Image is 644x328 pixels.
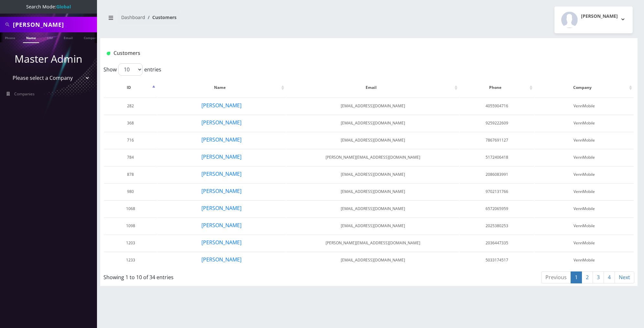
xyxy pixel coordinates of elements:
[571,271,582,283] a: 1
[201,153,242,161] button: [PERSON_NAME]
[460,98,534,114] td: 4055904716
[80,32,102,42] a: Company
[103,271,320,281] div: Showing 1 to 10 of 34 entries
[104,166,157,183] td: 878
[104,252,157,268] td: 1233
[286,217,459,234] td: [EMAIL_ADDRESS][DOMAIN_NAME]
[23,32,39,43] a: Name
[460,149,534,165] td: 5172406418
[535,78,634,97] th: Company: activate to sort column ascending
[460,235,534,251] td: 2036447335
[535,149,634,165] td: VennMobile
[118,63,143,76] select: Showentries
[201,135,242,144] button: [PERSON_NAME]
[26,4,71,10] span: Search Mode:
[554,6,633,33] button: [PERSON_NAME]
[201,187,242,195] button: [PERSON_NAME]
[460,217,534,234] td: 2025380253
[104,132,157,148] td: 716
[535,166,634,183] td: VennMobile
[286,166,459,183] td: [EMAIL_ADDRESS][DOMAIN_NAME]
[103,63,161,76] label: Show entries
[460,183,534,200] td: 9702131766
[535,200,634,217] td: VennMobile
[104,78,157,97] th: ID: activate to sort column descending
[460,132,534,148] td: 7867691127
[604,271,615,283] a: 4
[535,132,634,148] td: VennMobile
[286,252,459,268] td: [EMAIL_ADDRESS][DOMAIN_NAME]
[286,132,459,148] td: [EMAIL_ADDRESS][DOMAIN_NAME]
[201,204,242,212] button: [PERSON_NAME]
[460,200,534,217] td: 6572065959
[535,235,634,251] td: VennMobile
[145,14,177,21] li: Customers
[460,78,534,97] th: Phone: activate to sort column ascending
[535,183,634,200] td: VennMobile
[615,271,634,283] a: Next
[581,14,618,19] h2: [PERSON_NAME]
[2,32,18,42] a: Phone
[460,115,534,131] td: 9259222609
[286,78,459,97] th: Email: activate to sort column ascending
[56,4,71,10] strong: Global
[104,235,157,251] td: 1203
[201,255,242,264] button: [PERSON_NAME]
[121,14,145,20] a: Dashboard
[13,18,95,31] input: Search All Companies
[104,200,157,217] td: 1068
[535,115,634,131] td: VennMobile
[107,50,542,56] h1: Customers
[201,118,242,127] button: [PERSON_NAME]
[201,101,242,110] button: [PERSON_NAME]
[541,271,571,283] a: Previous
[460,166,534,183] td: 2086083991
[60,32,76,42] a: Email
[104,98,157,114] td: 282
[105,11,364,29] nav: breadcrumb
[44,32,56,42] a: SIM
[104,149,157,165] td: 784
[286,98,459,114] td: [EMAIL_ADDRESS][DOMAIN_NAME]
[14,91,35,97] span: Companies
[104,183,157,200] td: 980
[535,252,634,268] td: VennMobile
[535,98,634,114] td: VennMobile
[286,183,459,200] td: [EMAIL_ADDRESS][DOMAIN_NAME]
[593,271,604,283] a: 3
[157,78,286,97] th: Name: activate to sort column ascending
[286,149,459,165] td: [PERSON_NAME][EMAIL_ADDRESS][DOMAIN_NAME]
[286,115,459,131] td: [EMAIL_ADDRESS][DOMAIN_NAME]
[535,217,634,234] td: VennMobile
[201,221,242,229] button: [PERSON_NAME]
[201,170,242,178] button: [PERSON_NAME]
[460,252,534,268] td: 5033174517
[286,200,459,217] td: [EMAIL_ADDRESS][DOMAIN_NAME]
[104,115,157,131] td: 368
[201,238,242,247] button: [PERSON_NAME]
[104,217,157,234] td: 1098
[582,271,593,283] a: 2
[286,235,459,251] td: [PERSON_NAME][EMAIL_ADDRESS][DOMAIN_NAME]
